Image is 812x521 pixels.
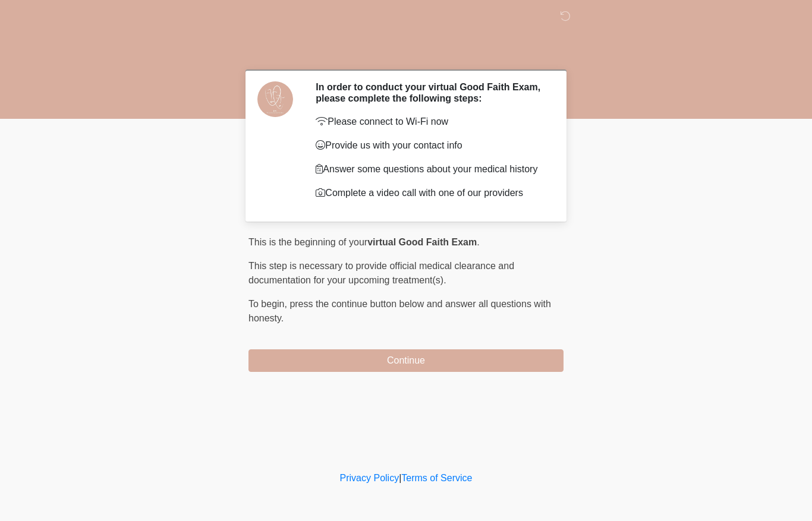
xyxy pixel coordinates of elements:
[367,237,477,247] strong: virtual Good Faith Exam
[316,115,546,129] p: Please connect to Wi-Fi now
[399,473,401,483] a: |
[257,81,293,117] img: Agent Avatar
[477,237,479,247] span: .
[316,138,546,153] p: Provide us with your contact info
[248,261,514,285] span: This step is necessary to provide official medical clearance and documentation for your upcoming ...
[401,473,472,483] a: Terms of Service
[248,349,564,372] button: Continue
[316,162,546,176] p: Answer some questions about your medical history
[237,9,252,24] img: DM Wellness & Aesthetics Logo
[340,473,399,483] a: Privacy Policy
[248,299,551,323] span: press the continue button below and answer all questions with honesty.
[248,299,289,309] span: To begin,
[248,237,367,247] span: This is the beginning of your
[316,186,546,200] p: Complete a video call with one of our providers
[316,81,546,104] h2: In order to conduct your virtual Good Faith Exam, please complete the following steps:
[240,43,572,65] h1: ‎ ‎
